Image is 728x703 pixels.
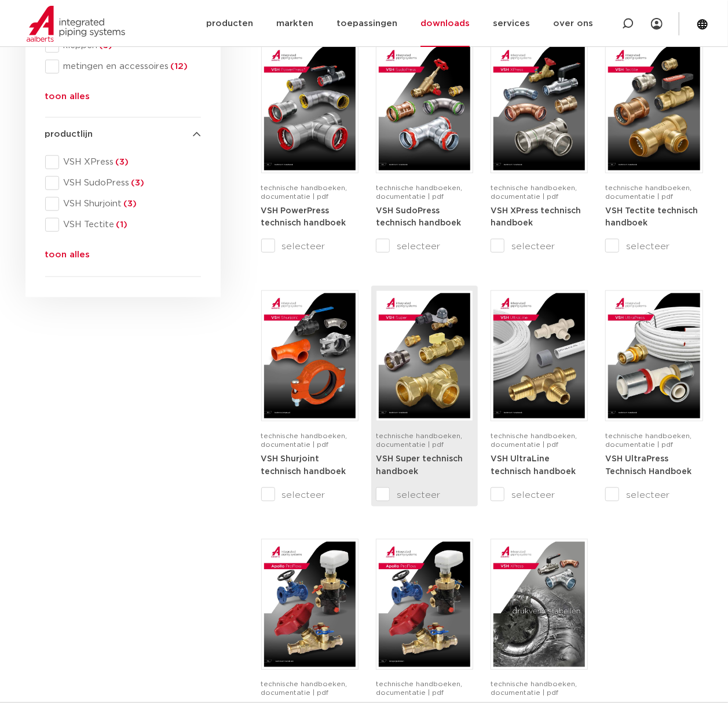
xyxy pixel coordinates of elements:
[45,248,90,267] button: toon alles
[491,432,577,448] span: technische handboeken, documentatie | pdf
[493,542,585,667] img: VSH-XPress_PLT_A4_5007629_2024-2.0_NL-pdf.jpg
[261,184,347,200] span: technische handboeken, documentatie | pdf
[261,455,346,476] strong: VSH Shurjoint technisch handboek
[59,177,201,189] span: VSH SudoPress
[379,293,470,418] img: VSH-Super_A4TM_5007411-2022-2.1_NL-1-pdf.jpg
[376,432,462,448] span: technische handboeken, documentatie | pdf
[122,199,137,208] span: (3)
[605,184,692,200] span: technische handboeken, documentatie | pdf
[491,239,588,253] label: selecteer
[605,455,692,476] strong: VSH UltraPress Technisch Handboek
[59,198,201,210] span: VSH Shurjoint
[264,542,356,667] img: Apollo-ProFlow-A4TM_5010004_2022_1.0_NL-1-pdf.jpg
[261,454,346,476] a: VSH Shurjoint technisch handboek
[376,681,462,697] span: technische handboeken, documentatie | pdf
[169,62,188,71] span: (12)
[379,45,470,170] img: VSH-SudoPress_A4TM_5001604-2023-3.0_NL-pdf.jpg
[379,542,470,667] img: Apollo-ProFlow_A4FlowCharts_5009941-2022-1.0_NL-pdf.jpg
[605,432,692,448] span: technische handboeken, documentatie | pdf
[45,128,201,141] h4: productlijn
[376,454,463,476] a: VSH Super technisch handboek
[605,239,703,253] label: selecteer
[59,156,201,168] span: VSH XPress
[264,293,356,418] img: VSH-Shurjoint_A4TM_5008731_2024_3.0_EN-pdf.jpg
[376,239,473,253] label: selecteer
[491,207,581,228] strong: VSH XPress technisch handboek
[261,206,346,228] a: VSH PowerPress technisch handboek
[493,45,585,170] img: VSH-XPress_A4TM_5008762_2025_4.1_NL-pdf.jpg
[491,488,588,502] label: selecteer
[491,184,577,200] span: technische handboeken, documentatie | pdf
[261,432,347,448] span: technische handboeken, documentatie | pdf
[608,45,700,170] img: VSH-Tectite_A4TM_5009376-2024-2.0_NL-pdf.jpg
[45,155,201,169] div: VSH XPress(3)
[261,488,358,502] label: selecteer
[264,45,356,170] img: VSH-PowerPress_A4TM_5008817_2024_3.1_NL-pdf.jpg
[608,293,700,418] img: VSH-UltraPress_A4TM_5008751_2025_3.0_NL-pdf.jpg
[491,681,577,697] span: technische handboeken, documentatie | pdf
[376,488,473,502] label: selecteer
[491,454,576,476] a: VSH UltraLine technisch handboek
[376,184,462,200] span: technische handboeken, documentatie | pdf
[605,488,703,502] label: selecteer
[45,60,201,74] div: metingen en accessoires(12)
[376,455,463,476] strong: VSH Super technisch handboek
[605,206,698,228] a: VSH Tectite technisch handboek
[491,206,581,228] a: VSH XPress technisch handboek
[261,207,346,228] strong: VSH PowerPress technisch handboek
[493,293,585,418] img: VSH-UltraLine_A4TM_5010216_2022_1.0_NL-pdf.jpg
[115,220,128,229] span: (1)
[376,207,461,228] strong: VSH SudoPress technisch handboek
[45,176,201,190] div: VSH SudoPress(3)
[261,239,358,253] label: selecteer
[45,197,201,211] div: VSH Shurjoint(3)
[59,219,201,231] span: VSH Tectite
[605,207,698,228] strong: VSH Tectite technisch handboek
[45,218,201,232] div: VSH Tectite(1)
[45,90,90,108] button: toon alles
[605,454,692,476] a: VSH UltraPress Technisch Handboek
[130,179,145,187] span: (3)
[59,61,201,72] span: metingen en accessoires
[491,455,576,476] strong: VSH UltraLine technisch handboek
[114,158,129,166] span: (3)
[376,206,461,228] a: VSH SudoPress technisch handboek
[261,681,347,697] span: technische handboeken, documentatie | pdf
